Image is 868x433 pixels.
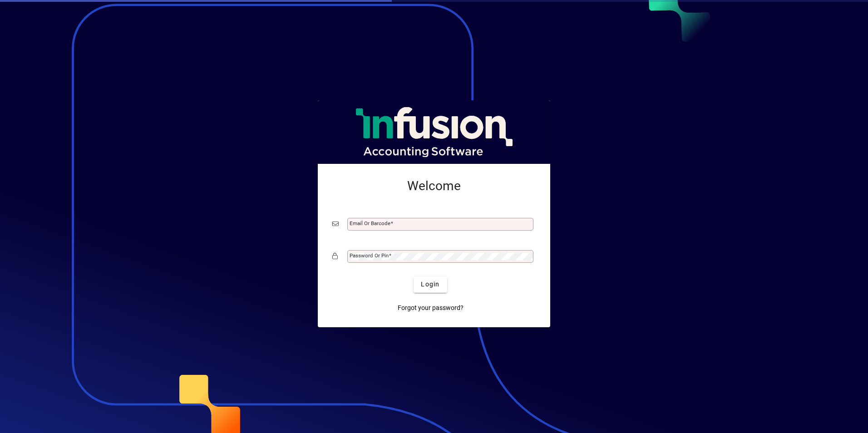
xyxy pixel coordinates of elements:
[394,300,467,316] a: Forgot your password?
[332,178,536,194] h2: Welcome
[421,280,439,289] span: Login
[398,303,464,313] span: Forgot your password?
[414,276,447,293] button: Login
[350,220,390,226] mat-label: Email or Barcode
[350,252,389,259] mat-label: Password or Pin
